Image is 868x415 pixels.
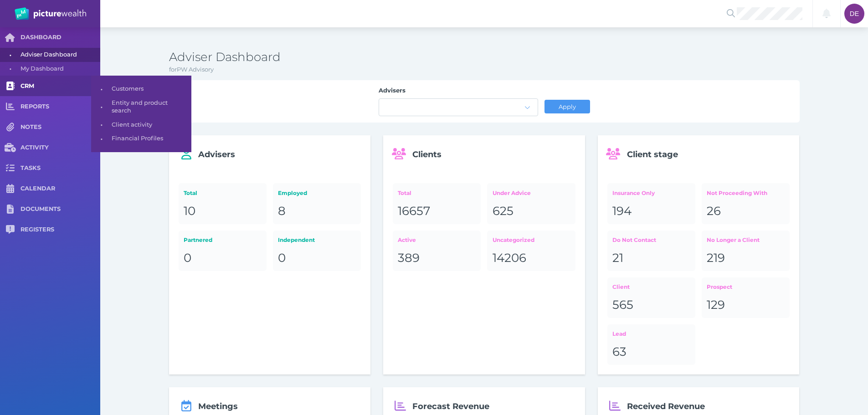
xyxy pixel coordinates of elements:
[21,185,100,193] span: CALENDAR
[91,101,112,113] span: •
[493,236,534,243] span: Uncategorized
[393,183,481,224] a: Total16657
[91,82,191,96] a: •Customers
[612,236,656,243] span: Do Not Contact
[412,149,442,159] span: Clients
[169,50,800,65] h3: Adviser Dashboard
[21,103,100,111] span: REPORTS
[278,251,356,266] div: 0
[179,183,267,224] a: Total10
[707,283,732,290] span: Prospect
[91,132,191,146] a: •Financial Profiles
[398,204,476,219] div: 16657
[555,103,580,110] span: Apply
[278,204,356,219] div: 8
[612,297,690,313] div: 565
[273,183,361,224] a: Employed8
[21,205,100,213] span: DOCUMENTS
[627,401,705,411] span: Received Revenue
[184,190,197,196] span: Total
[179,231,267,271] a: Partnered0
[612,204,690,219] div: 194
[198,149,235,159] span: Advisers
[21,144,100,152] span: ACTIVITY
[21,48,97,62] span: Adviser Dashboard
[278,236,315,243] span: Independent
[707,297,785,313] div: 129
[850,10,859,17] span: DE
[184,204,262,219] div: 10
[398,190,411,196] span: Total
[278,190,307,196] span: Employed
[21,82,100,90] span: CRM
[112,132,188,146] span: Financial Profiles
[487,183,575,224] a: Under Advice625
[707,251,785,266] div: 219
[91,119,112,130] span: •
[398,251,476,266] div: 389
[15,7,86,20] img: PW
[21,164,100,172] span: TASKS
[707,190,767,196] span: Not Proceeding With
[393,231,481,271] a: Active389
[91,133,112,144] span: •
[612,283,630,290] span: Client
[379,87,538,98] label: Advisers
[21,226,100,234] span: REGISTERS
[169,65,800,74] p: for PW Advisory
[21,62,97,76] span: My Dashboard
[612,190,655,196] span: Insurance Only
[91,96,191,118] a: •Entity and product search
[273,231,361,271] a: Independent0
[707,204,785,219] div: 26
[198,401,238,411] span: Meetings
[493,190,531,196] span: Under Advice
[398,236,416,243] span: Active
[612,344,690,360] div: 63
[21,123,100,131] span: NOTES
[184,236,212,243] span: Partnered
[112,82,188,96] span: Customers
[91,118,191,132] a: •Client activity
[21,34,100,41] span: DASHBOARD
[112,118,188,132] span: Client activity
[184,251,262,266] div: 0
[707,236,760,243] span: No Longer a Client
[91,83,112,95] span: •
[412,401,489,411] span: Forecast Revenue
[844,4,864,24] div: Darcie Ercegovich
[627,149,678,159] span: Client stage
[612,330,626,337] span: Lead
[493,204,570,219] div: 625
[612,251,690,266] div: 21
[544,100,590,113] button: Apply
[112,96,188,118] span: Entity and product search
[493,251,570,266] div: 14206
